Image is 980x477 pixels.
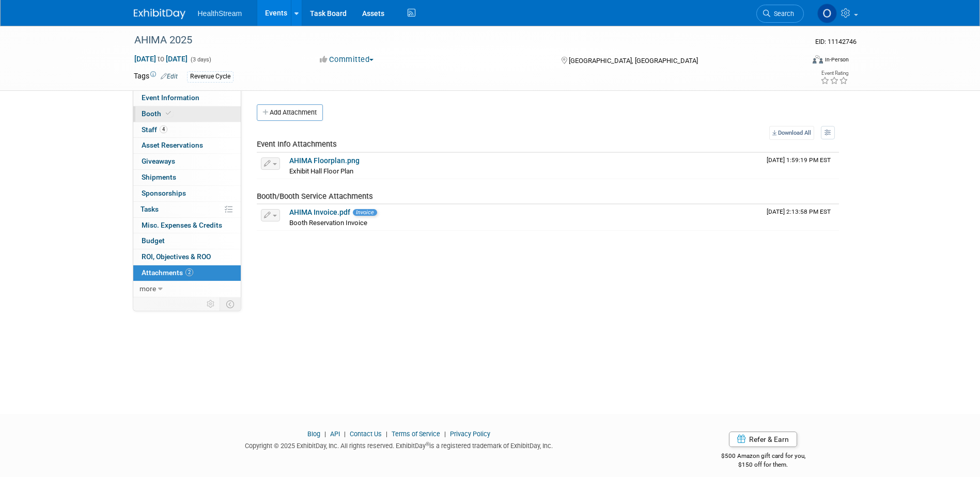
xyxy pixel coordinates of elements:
[220,297,241,311] td: Toggle Event Tabs
[142,93,199,102] span: Event Information
[322,430,329,438] span: |
[142,157,175,165] span: Giveaways
[142,221,222,229] span: Misc. Expenses & Credits
[161,73,178,80] a: Edit
[729,432,797,447] a: Refer & Earn
[289,167,353,175] span: Exhibit Hall Floor Plan
[134,9,185,19] img: ExhibitDay
[156,55,166,63] span: to
[569,57,698,65] span: [GEOGRAPHIC_DATA], [GEOGRAPHIC_DATA]
[392,430,440,438] a: Terms of Service
[316,54,378,65] button: Committed
[133,233,241,249] a: Budget
[770,10,794,18] span: Search
[133,249,241,265] a: ROI, Objectives & ROO
[134,439,665,451] div: Copyright © 2025 ExhibitDay, Inc. All rights reserved. ExhibitDay is a registered trademark of Ex...
[767,156,831,164] span: Upload Timestamp
[166,110,171,116] i: Booth reservation complete
[426,441,429,447] sup: ®
[142,268,193,277] span: Attachments
[185,268,193,276] span: 2
[142,189,186,197] span: Sponsorships
[350,430,382,438] a: Contact Us
[330,430,340,438] a: API
[307,430,320,438] a: Blog
[133,122,241,138] a: Staff4
[190,56,211,63] span: (3 days)
[133,265,241,281] a: Attachments2
[142,141,203,149] span: Asset Reservations
[133,186,241,201] a: Sponsorships
[257,139,337,149] span: Event Info Attachments
[450,430,490,438] a: Privacy Policy
[133,154,241,169] a: Giveaways
[142,252,211,261] span: ROI, Objectives & ROO
[198,9,242,18] span: HealthStream
[815,38,857,45] span: Event ID: 11142746
[187,71,234,82] div: Revenue Cycle
[257,192,373,201] span: Booth/Booth Service Attachments
[142,236,165,245] span: Budget
[134,54,188,63] span: [DATE] [DATE]
[769,126,814,140] a: Download All
[763,153,839,179] td: Upload Timestamp
[289,219,367,227] span: Booth Reservation Invoice
[743,54,849,69] div: Event Format
[825,56,849,63] div: In-Person
[680,460,847,469] div: $150 off for them.
[341,430,348,438] span: |
[142,125,167,134] span: Staff
[133,90,241,106] a: Event Information
[817,4,837,23] img: Olivia Christopher
[680,445,847,469] div: $500 Amazon gift card for you,
[133,202,241,217] a: Tasks
[763,204,839,230] td: Upload Timestamp
[141,205,159,213] span: Tasks
[133,218,241,233] a: Misc. Expenses & Credits
[353,209,377,216] span: Invoice
[131,31,788,50] div: AHIMA 2025
[289,208,350,216] a: AHIMA Invoice.pdf
[133,106,241,122] a: Booth
[289,156,360,165] a: AHIMA Floorplan.png
[142,109,173,118] span: Booth
[383,430,390,438] span: |
[756,5,804,23] a: Search
[134,71,178,83] td: Tags
[202,297,220,311] td: Personalize Event Tab Strip
[160,125,167,133] span: 4
[442,430,448,438] span: |
[133,170,241,185] a: Shipments
[257,104,323,121] button: Add Attachment
[142,173,176,181] span: Shipments
[133,281,241,297] a: more
[767,208,831,215] span: Upload Timestamp
[813,55,823,63] img: Format-Inperson.png
[133,138,241,153] a: Asset Reservations
[820,71,848,76] div: Event Rating
[139,284,156,293] span: more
